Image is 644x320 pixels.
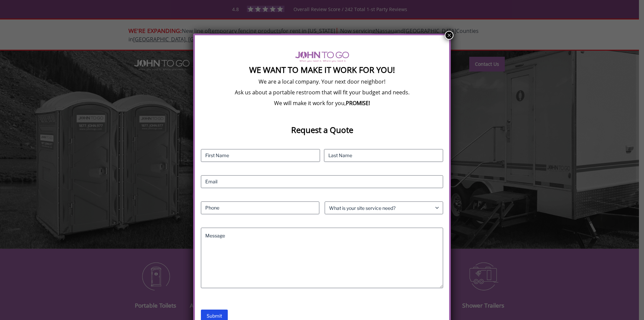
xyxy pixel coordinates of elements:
input: Email [201,175,443,188]
strong: Request a Quote [291,124,353,135]
p: We will make it work for you, [201,99,443,107]
input: First Name [201,149,320,162]
input: Last Name [324,149,443,162]
p: We are a local company. Your next door neighbor! [201,78,443,85]
button: Close [445,31,453,40]
img: logo of viptogo [295,51,349,62]
input: Phone [201,201,319,214]
p: Ask us about a portable restroom that will fit your budget and needs. [201,89,443,96]
b: PROMISE! [346,99,370,107]
strong: We Want To Make It Work For You! [249,64,395,75]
